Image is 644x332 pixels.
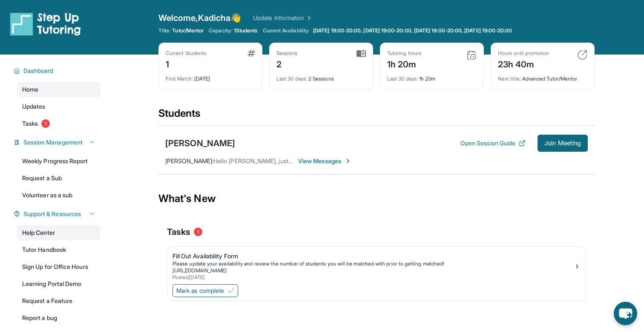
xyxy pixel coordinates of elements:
span: Home [22,85,38,94]
a: Sign Up for Office Hours [17,259,101,274]
div: 1h 20m [387,57,421,70]
span: First Match : [166,75,193,82]
div: 1h 20m [387,70,477,82]
div: Tutoring hours [387,50,421,57]
span: Tasks [167,226,190,238]
span: Session Management [23,138,83,147]
a: Help Center [17,225,101,240]
div: 2 Sessions [276,70,366,82]
div: Please update your availability and review the number of students you will be matched with prior ... [172,260,574,267]
span: Next title : [498,75,521,82]
span: Support & Resources [23,210,81,218]
img: logo [10,12,81,36]
span: Tasks [22,119,38,128]
span: Mark as complete [176,286,224,295]
button: Session Management [20,138,95,147]
img: Chevron-Right [345,158,351,165]
a: Tasks1 [17,116,101,131]
span: View Messages [298,157,351,165]
img: Mark as complete [227,287,234,294]
span: Welcome, Kadicha 👋 [158,12,241,24]
a: Fill Out Availability FormPlease update your availability and review the number of students you w... [167,247,586,283]
div: Fill Out Availability Form [172,252,574,260]
a: Learning Portal Demo [17,276,101,292]
span: Title: [158,27,170,34]
span: Tutor/Mentor [172,27,204,34]
a: Updates [17,99,101,114]
div: [PERSON_NAME] [165,137,235,149]
div: Sessions [276,50,298,57]
span: 1 [194,228,202,236]
a: Report a bug [17,310,101,326]
button: Mark as complete [172,284,238,297]
span: 1 Students [234,27,258,34]
span: Join Meeting [544,141,581,146]
a: Tutor Handbook [17,242,101,257]
img: card [356,50,366,58]
div: What's New [158,180,595,217]
a: Home [17,82,101,97]
img: card [466,50,477,60]
div: Advanced Tutor/Mentor [498,70,587,82]
a: Request a Sub [17,170,101,186]
div: 1 [166,57,206,70]
div: Students [158,107,595,125]
a: [URL][DOMAIN_NAME] [172,267,227,274]
button: Join Meeting [538,135,588,152]
a: Volunteer as a sub [17,188,101,203]
a: [DATE] 19:00-20:00, [DATE] 19:00-20:00, [DATE] 19:00-20:00, [DATE] 19:00-20:00 [311,27,514,34]
a: Update Information [253,14,313,22]
img: card [577,50,587,60]
span: Dashboard [23,66,54,75]
div: 23h 40m [498,57,549,70]
span: Capacity: [209,27,232,34]
span: Last 30 days : [387,75,418,82]
span: Current Availability: [263,27,310,34]
span: Hello [PERSON_NAME], just a quick reminder that we have a meeting at 7 PM [DATE]. See you then! [213,157,483,165]
a: Weekly Progress Report [17,153,101,169]
button: chat-button [614,302,637,325]
img: Chevron Right [304,14,313,22]
span: Updates [22,102,46,111]
div: 2 [276,57,298,70]
span: [DATE] 19:00-20:00, [DATE] 19:00-20:00, [DATE] 19:00-20:00, [DATE] 19:00-20:00 [313,27,512,34]
span: Last 30 days : [276,75,307,82]
button: Open Session Guide [460,139,526,147]
div: Hours until promotion [498,50,549,57]
button: Dashboard [20,66,95,75]
img: card [247,50,255,57]
div: Current Students [166,50,206,57]
div: Posted [DATE] [172,274,574,281]
div: [DATE] [166,70,255,82]
button: Support & Resources [20,210,95,218]
a: Request a Feature [17,293,101,309]
span: 1 [41,119,50,128]
span: [PERSON_NAME] : [165,157,213,165]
